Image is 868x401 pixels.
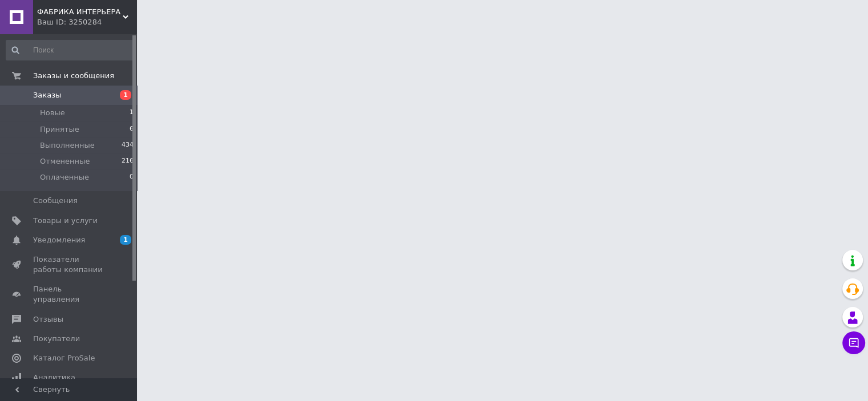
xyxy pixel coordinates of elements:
span: 434 [122,140,134,151]
span: Сообщения [33,196,78,206]
span: Панель управления [33,284,106,305]
span: Заказы и сообщения [33,71,114,81]
span: Отмененные [40,156,90,167]
span: Принятые [40,124,79,135]
span: Каталог ProSale [33,353,95,363]
span: 1 [120,235,131,245]
span: Показатели работы компании [33,254,106,275]
span: Уведомления [33,235,85,245]
span: 0 [130,172,134,183]
span: Оплаченные [40,172,89,183]
span: 216 [122,156,134,167]
span: Покупатели [33,334,80,344]
span: 1 [130,108,134,118]
span: Заказы [33,90,61,100]
span: Товары и услуги [33,216,98,226]
span: 6 [130,124,134,135]
input: Поиск [6,40,135,60]
span: Новые [40,108,65,118]
span: 1 [120,90,131,100]
span: Аналитика [33,372,75,383]
span: Выполненные [40,140,95,151]
span: ФАБРИКА ИНТЕРЬЕРА [37,7,123,17]
div: Ваш ID: 3250284 [37,17,137,27]
span: Отзывы [33,314,63,325]
button: Чат с покупателем [842,331,865,354]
